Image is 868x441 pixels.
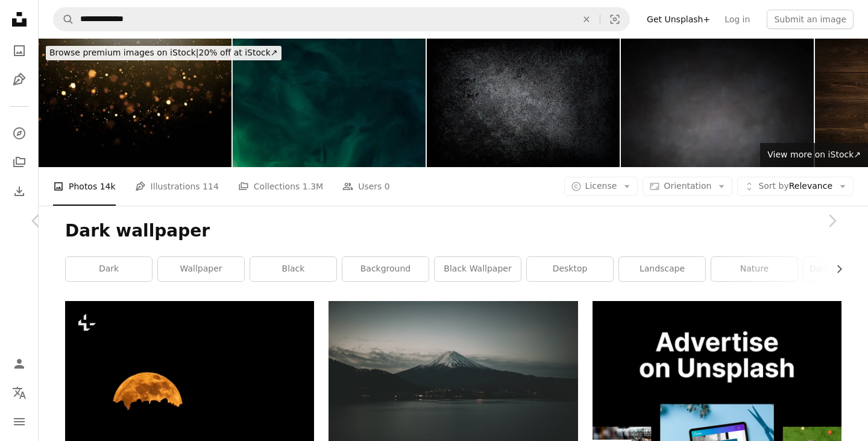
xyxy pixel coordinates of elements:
span: Relevance [758,180,832,192]
a: Get Unsplash+ [640,10,717,29]
img: Eggplant Background [621,39,814,167]
a: Collections [7,150,31,174]
h1: Dark wallpaper [65,220,841,242]
span: Browse premium images on iStock | [49,48,198,57]
button: Submit an image [767,10,854,29]
button: Clear [573,8,600,31]
a: background [342,257,429,281]
a: black wallpaper [435,257,521,281]
a: dark [66,257,152,281]
a: landscape [619,257,705,281]
a: Log in / Sign up [7,352,31,376]
a: nature [711,257,797,281]
a: Log in [717,10,757,29]
a: Next [796,163,868,279]
a: photo of mountain [329,379,577,390]
a: Illustrations 114 [135,167,219,206]
a: View more on iStock↗ [760,143,868,167]
a: Collections 1.3M [238,167,323,206]
span: 1.3M [303,180,323,193]
span: 114 [203,180,219,193]
a: black [250,257,336,281]
button: Sort byRelevance [737,177,854,196]
span: Orientation [664,181,711,191]
img: Golden Bokeh Background [39,39,231,167]
a: a full moon is seen in the dark sky [65,378,314,389]
button: Visual search [600,8,629,31]
span: Sort by [758,181,788,191]
a: Photos [7,39,31,63]
a: desktop [527,257,613,281]
span: 20% off at iStock ↗ [49,48,278,57]
button: License [564,177,638,196]
button: Orientation [643,177,732,196]
img: XXXL dark concrete [427,39,620,167]
form: Find visuals sitewide [53,7,630,31]
button: Search Unsplash [54,8,74,31]
span: View more on iStock ↗ [767,150,861,159]
span: 0 [385,180,390,193]
a: Explore [7,121,31,145]
img: Vapor cloud glitter mist green blue smoke on dark [233,39,426,167]
span: License [585,181,617,191]
a: wallpaper [158,257,244,281]
a: Illustrations [7,68,31,92]
a: Browse premium images on iStock|20% off at iStock↗ [39,39,289,68]
a: Users 0 [342,167,390,206]
button: Menu [7,410,31,434]
button: Language [7,381,31,405]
